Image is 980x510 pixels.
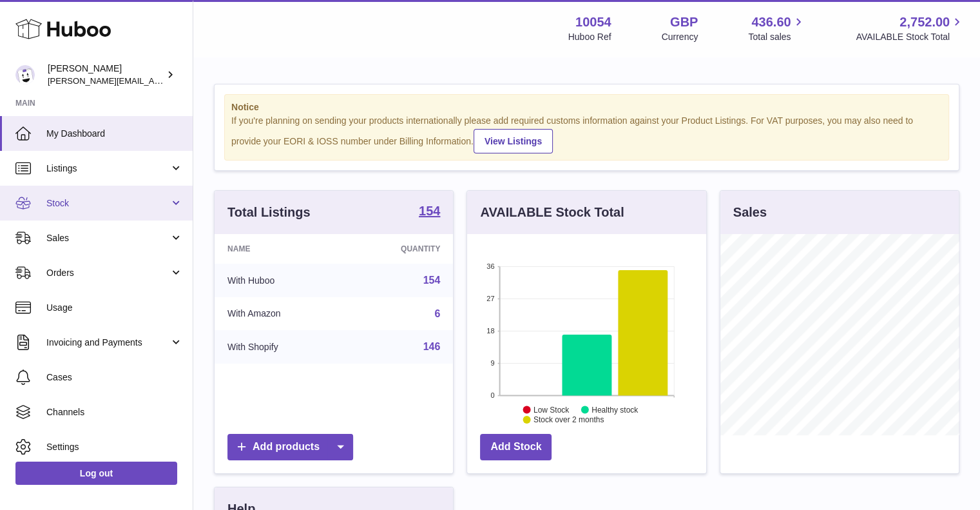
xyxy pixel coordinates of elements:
div: Huboo Ref [568,31,611,43]
text: 18 [487,327,495,335]
a: Add products [227,434,353,460]
text: Low Stock [533,405,570,414]
a: 6 [434,308,440,319]
text: Healthy stock [591,405,639,414]
span: Sales [46,232,169,244]
div: [PERSON_NAME] [48,63,164,87]
h3: AVAILABLE Stock Total [480,204,624,221]
text: 36 [487,262,495,270]
td: With Huboo [215,264,345,297]
span: Channels [46,406,183,418]
text: 0 [491,391,495,399]
span: Listings [46,162,169,175]
th: Quantity [345,234,454,264]
div: Currency [662,31,698,43]
span: My Dashboard [46,128,183,140]
td: With Amazon [215,297,345,331]
text: 27 [487,295,495,302]
a: View Listings [474,129,553,153]
text: 9 [491,359,495,367]
a: 154 [419,204,440,220]
span: Settings [46,441,183,453]
span: [PERSON_NAME][EMAIL_ADDRESS][DOMAIN_NAME] [48,75,258,86]
th: Name [215,234,345,264]
h3: Sales [733,204,767,221]
a: 154 [423,275,441,286]
strong: 10054 [575,14,611,31]
text: Stock over 2 months [533,415,604,424]
span: Usage [46,302,183,314]
span: 2,752.00 [899,14,950,31]
a: 2,752.00 AVAILABLE Stock Total [856,14,965,43]
span: 436.60 [751,14,791,31]
img: luz@capsuline.com [15,65,35,84]
span: Stock [46,197,169,210]
a: 146 [423,341,441,352]
span: AVAILABLE Stock Total [856,31,965,43]
span: Total sales [748,31,805,43]
div: If you're planning on sending your products internationally please add required customs informati... [231,115,942,153]
strong: 154 [419,204,440,217]
a: Log out [15,462,177,485]
a: Add Stock [480,434,552,460]
strong: GBP [670,14,698,31]
span: Invoicing and Payments [46,337,169,349]
td: With Shopify [215,330,345,364]
span: Cases [46,371,183,384]
h3: Total Listings [227,204,311,221]
a: 436.60 Total sales [748,14,805,43]
strong: Notice [231,101,942,113]
span: Orders [46,267,169,279]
